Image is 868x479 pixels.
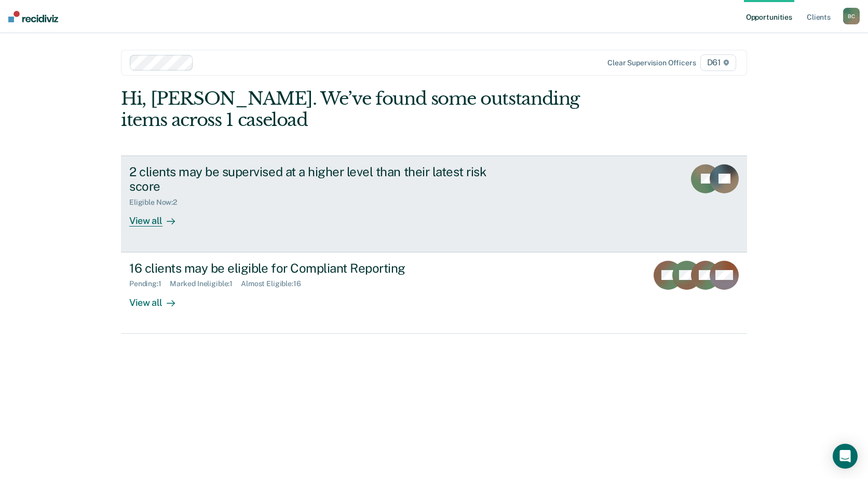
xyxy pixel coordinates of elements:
[700,54,736,71] span: D61
[241,279,309,288] div: Almost Eligible : 16
[843,8,860,24] button: BC
[129,198,185,207] div: Eligible Now : 2
[607,59,696,67] div: Clear supervision officers
[129,207,187,227] div: View all
[129,288,187,308] div: View all
[121,252,747,334] a: 16 clients may be eligible for Compliant ReportingPending:1Marked Ineligible:1Almost Eligible:16V...
[129,261,494,276] div: 16 clients may be eligible for Compliant Reporting
[129,279,170,288] div: Pending : 1
[121,156,747,252] a: 2 clients may be supervised at a higher level than their latest risk scoreEligible Now:2View all
[833,444,858,469] div: Open Intercom Messenger
[129,164,494,194] div: 2 clients may be supervised at a higher level than their latest risk score
[121,88,622,131] div: Hi, [PERSON_NAME]. We’ve found some outstanding items across 1 caseload
[8,11,58,22] img: Recidiviz
[843,8,860,24] div: B C
[170,279,241,288] div: Marked Ineligible : 1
